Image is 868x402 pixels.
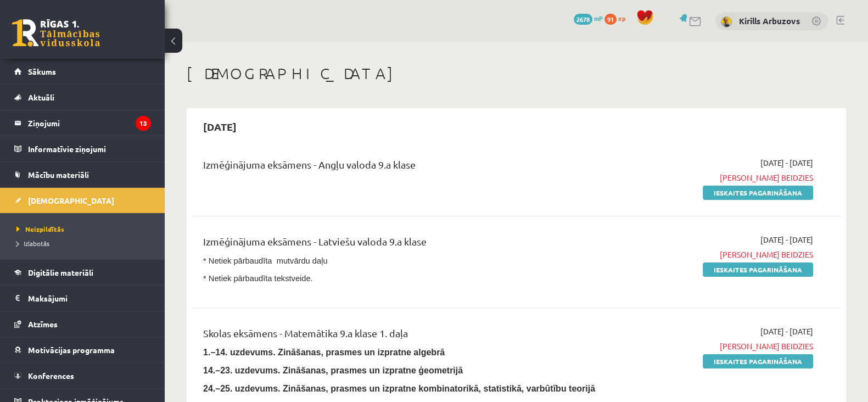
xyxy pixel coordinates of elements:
div: Izmēģinājuma eksāmens - Latviešu valoda 9.a klase [203,234,604,254]
a: Motivācijas programma [14,337,151,362]
a: Ieskaites pagarināšana [703,263,813,277]
span: Konferences [28,371,74,381]
span: 14.–23. uzdevums. Zināšanas, prasmes un izpratne ģeometrijā [203,366,463,375]
a: Ieskaites pagarināšana [703,186,813,200]
legend: Informatīvie ziņojumi [28,136,151,161]
span: Aktuāli [28,92,54,102]
a: 2678 mP [574,14,603,23]
span: 24.–25. uzdevums. Zināšanas, prasmes un izpratne kombinatorikā, statistikā, varbūtību teorijā [203,384,595,393]
span: [DATE] - [DATE] [760,234,813,245]
i: 13 [136,116,151,131]
span: Atzīmes [28,319,58,329]
a: [DEMOGRAPHIC_DATA] [14,188,151,213]
span: 91 [604,14,617,25]
span: * Netiek pārbaudīta tekstveide. [203,274,313,283]
h2: [DATE] [192,114,248,139]
a: Atzīmes [14,311,151,337]
a: Aktuāli [14,85,151,110]
a: Neizpildītās [16,224,154,234]
a: Maksājumi [14,286,151,311]
legend: Ziņojumi [28,110,151,136]
span: * Netiek pārbaudīta mutvārdu daļu [203,256,328,265]
span: Izlabotās [16,239,49,248]
span: mP [594,14,603,23]
div: Izmēģinājuma eksāmens - Angļu valoda 9.a klase [203,157,604,177]
a: Mācību materiāli [14,162,151,187]
a: Rīgas 1. Tālmācības vidusskola [12,19,100,47]
a: Informatīvie ziņojumi [14,136,151,161]
a: Izlabotās [16,238,154,248]
img: Kirills Arbuzovs [721,16,732,27]
a: Kirills Arbuzovs [739,15,800,26]
a: Ziņojumi13 [14,110,151,136]
span: Digitālie materiāli [28,267,93,277]
legend: Maksājumi [28,286,151,311]
a: Konferences [14,363,151,388]
span: Neizpildītās [16,225,64,233]
span: Mācību materiāli [28,170,89,180]
span: [PERSON_NAME] beidzies [621,249,813,260]
span: Motivācijas programma [28,345,115,355]
span: xp [618,14,625,23]
span: Sākums [28,66,56,76]
a: Digitālie materiāli [14,260,151,285]
span: [DATE] - [DATE] [760,157,813,169]
span: [PERSON_NAME] beidzies [621,172,813,183]
span: 1.–14. uzdevums. Zināšanas, prasmes un izpratne algebrā [203,348,445,357]
div: Skolas eksāmens - Matemātika 9.a klase 1. daļa [203,326,604,346]
span: [DEMOGRAPHIC_DATA] [28,196,114,205]
a: 91 xp [604,14,631,23]
span: 2678 [574,14,592,25]
a: Sākums [14,59,151,84]
span: [DATE] - [DATE] [760,326,813,337]
h1: [DEMOGRAPHIC_DATA] [187,64,846,83]
span: [PERSON_NAME] beidzies [621,340,813,352]
a: Ieskaites pagarināšana [703,354,813,369]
